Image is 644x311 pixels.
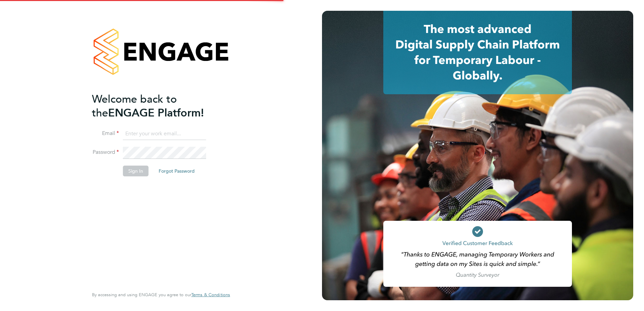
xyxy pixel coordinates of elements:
button: Forgot Password [153,166,200,176]
span: Terms & Conditions [191,292,230,298]
input: Enter your work email... [123,128,206,140]
label: Email [92,130,119,137]
span: Welcome back to the [92,93,177,119]
a: Terms & Conditions [191,292,230,298]
label: Password [92,149,119,156]
button: Sign In [123,166,149,176]
span: By accessing and using ENGAGE you agree to our [92,292,230,298]
h2: ENGAGE Platform! [92,92,223,120]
